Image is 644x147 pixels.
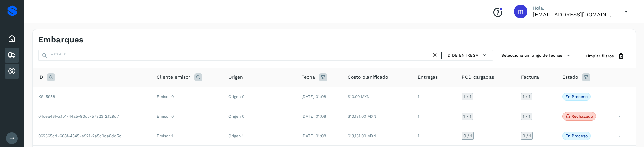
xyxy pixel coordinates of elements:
[463,95,471,99] span: 1 / 1
[533,11,614,18] p: mercedes@solvento.mx
[580,50,630,63] button: Limpiar filtros
[523,95,530,99] span: 1 / 1
[412,126,456,145] td: 1
[301,114,326,119] span: [DATE] 01:08
[228,114,244,119] span: Origen 0
[444,50,490,60] button: ID de entrega
[499,50,575,61] button: Selecciona un rango de fechas
[462,74,494,81] span: POD cargadas
[533,5,614,11] p: Hola,
[418,74,438,81] span: Entregas
[38,74,43,81] span: ID
[228,94,244,99] span: Origen 0
[565,94,588,99] p: En proceso
[342,87,412,106] td: $10.00 MXN
[412,87,456,106] td: 1
[463,114,471,118] span: 1 / 1
[523,114,530,118] span: 1 / 1
[412,106,456,126] td: 1
[38,94,55,99] span: KS-5958
[301,133,326,138] span: [DATE] 01:08
[571,114,593,119] p: Rechazado
[342,126,412,145] td: $13,131.00 MXN
[228,133,244,138] span: Origen 1
[348,74,388,81] span: Costo planificado
[5,31,19,46] div: Inicio
[446,52,478,58] span: ID de entrega
[38,35,84,45] h4: Embarques
[228,74,243,81] span: Origen
[38,114,119,119] span: 04cea48f-a1b1-44a5-93c5-57323f2129d7
[5,48,19,63] div: Embarques
[157,74,190,81] span: Cliente emisor
[613,106,636,126] td: -
[38,133,121,138] span: 062365cd-668f-4545-a921-2a5c0ca8dd5c
[301,74,315,81] span: Fecha
[613,87,636,106] td: -
[565,133,588,138] p: En proceso
[151,87,223,106] td: Emisor 0
[586,53,614,59] span: Limpiar filtros
[613,126,636,145] td: -
[5,64,19,79] div: Cuentas por cobrar
[301,94,326,99] span: [DATE] 01:08
[342,106,412,126] td: $13,131.00 MXN
[463,134,472,138] span: 0 / 1
[523,134,531,138] span: 0 / 1
[151,106,223,126] td: Emisor 0
[562,74,578,81] span: Estado
[521,74,539,81] span: Factura
[151,126,223,145] td: Emisor 1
